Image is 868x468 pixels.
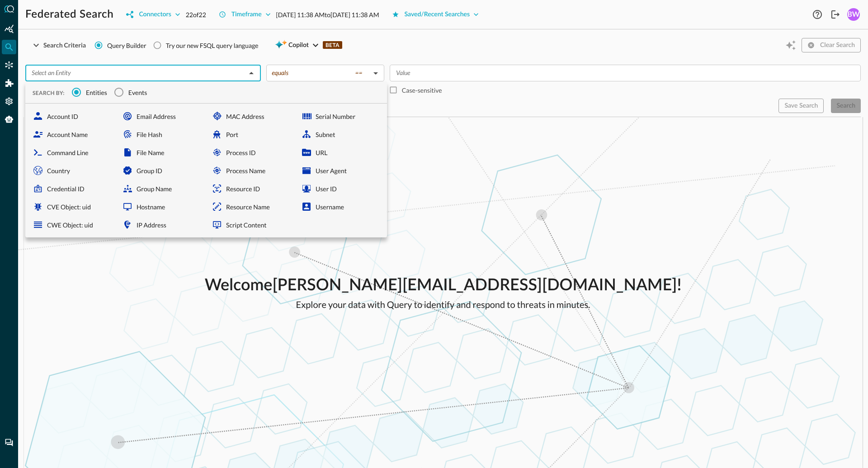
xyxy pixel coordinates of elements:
div: Query Agent [2,112,16,127]
div: Search Criteria [43,40,86,51]
div: BW [847,8,860,21]
div: User ID [297,180,383,198]
button: CopilotBETA [269,38,348,52]
p: Explore your data with Query to identify and respond to threats in minutes. [205,298,682,312]
div: Port [208,125,294,143]
div: Hostname [118,198,204,216]
div: IP Address [118,216,204,234]
div: Account ID [29,107,115,125]
p: BETA [323,41,342,49]
div: Account Name [29,125,115,143]
div: Connectors [2,58,16,72]
input: Value [392,67,857,79]
div: Try our new FSQL query language [166,41,259,50]
span: Entities [86,88,107,97]
button: Search Criteria [25,38,91,52]
p: 22 of 22 [186,10,206,19]
div: Chat [2,435,16,450]
div: Saved/Recent Searches [405,9,470,20]
div: Summary Insights [2,22,16,36]
div: Username [297,198,383,216]
div: Connectors [139,9,171,20]
button: Help [810,7,825,22]
div: Process ID [208,143,294,161]
div: Country [29,161,115,180]
div: Group Name [118,180,204,198]
h1: Federated Search [25,7,113,22]
div: Addons [2,76,17,90]
div: Resource Name [208,198,294,216]
button: Timeframe [213,7,276,22]
div: Script Content [208,216,294,234]
div: CWE Object: uid [29,216,115,234]
div: equals [272,69,370,77]
div: Command Line [29,143,115,161]
button: Connectors [121,7,185,22]
button: Logout [828,7,843,22]
div: Credential ID [29,180,115,198]
div: User Agent [297,161,383,180]
div: Timeframe [231,9,262,20]
div: Serial Number [297,107,383,125]
button: Close [245,67,258,80]
div: Group ID [118,161,204,180]
p: [DATE] 11:38 AM to [DATE] 11:38 AM [276,10,379,19]
div: URL [297,143,383,161]
div: Settings [2,94,16,109]
div: File Name [118,143,204,161]
p: Welcome [PERSON_NAME][EMAIL_ADDRESS][DOMAIN_NAME] ! [205,274,682,298]
div: Federated Search [2,40,16,54]
input: Select an Entity [28,67,243,79]
div: Subnet [297,125,383,143]
div: Process Name [208,161,294,180]
span: Events [128,88,147,97]
div: Resource ID [208,180,294,198]
span: == [355,69,362,77]
button: Saved/Recent Searches [387,7,485,22]
div: File Hash [118,125,204,143]
span: SEARCH BY: [33,90,65,96]
span: Query Builder [107,41,146,50]
div: CVE Object: uid [29,198,115,216]
span: Copilot [288,40,309,51]
div: MAC Address [208,107,294,125]
div: Email Address [118,107,204,125]
p: Case-sensitive [402,85,442,95]
span: equals [272,69,288,77]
